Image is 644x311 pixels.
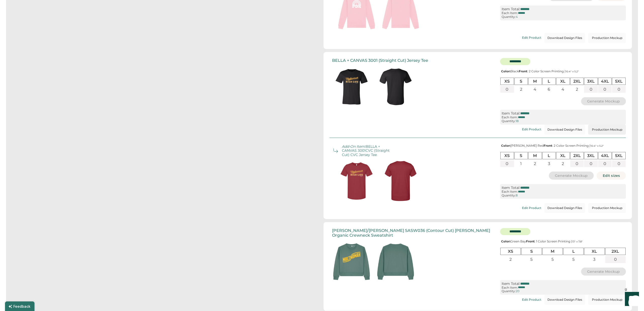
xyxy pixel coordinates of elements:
[502,119,516,123] div: Quantity:
[502,289,516,293] div: Quantity:
[342,144,366,149] em: Add-On Item:
[544,295,585,305] button: Download Design Files
[500,78,514,85] div: XS
[588,203,626,213] button: Production Mockup
[502,282,520,286] div: Item Total:
[584,160,598,167] div: 0
[566,70,579,73] font: 10.4" x 5.2"
[500,160,514,167] div: 0
[502,11,518,15] div: Each Item:
[519,69,527,73] strong: Front
[612,78,626,85] div: 5XL
[581,97,626,105] button: Generate Mockup
[500,144,626,147] div: [PERSON_NAME] Red : 2 Color Screen Printing |
[379,159,423,203] img: generate-image
[502,286,518,289] div: Each Item:
[584,86,598,93] div: 0
[528,152,542,159] div: M
[514,78,528,85] div: S
[521,248,542,255] div: S
[556,152,570,159] div: XL
[597,172,626,180] button: Edit sizes
[588,33,626,43] button: Production Mockup
[522,36,541,39] div: Edit Product
[500,256,521,263] div: 2
[584,152,598,159] div: 3XL
[584,256,605,263] div: 3
[612,160,626,167] div: 0
[500,248,521,255] div: XS
[330,65,374,109] img: generate-image
[514,160,528,167] div: 1
[584,248,605,255] div: XL
[516,15,518,19] div: 4
[590,144,604,147] font: 10.4" x 5.2"
[502,190,518,193] div: Each Item:
[588,125,626,135] button: Production Mockup
[528,160,542,167] div: 2
[522,298,541,301] div: Edit Product
[544,125,585,135] button: Download Design Files
[542,248,563,255] div: M
[500,152,514,159] div: XS
[502,186,520,190] div: Item Total:
[556,86,570,93] div: 4
[330,240,374,284] img: generate-image
[342,144,392,157] div: BELLA + CANVAS 3001CVC (Straight Cut) CVC Jersey Tee
[500,70,626,73] div: Black : 2 Color Screen Printing |
[598,152,612,159] div: 4XL
[612,86,626,93] div: 0
[516,194,518,197] div: 8
[598,160,612,167] div: 0
[620,288,642,310] iframe: Front Chat
[502,7,520,11] div: Item Total:
[501,144,510,147] strong: Color:
[542,86,556,93] div: 6
[502,194,516,197] div: Quantity:
[374,240,418,284] img: generate-image
[542,152,556,159] div: L
[549,172,594,180] button: Generate Mockup
[570,160,584,167] div: 0
[570,78,584,85] div: 2XL
[501,239,510,243] strong: Color:
[584,78,598,85] div: 3XL
[501,69,510,73] strong: Color:
[514,86,528,93] div: 2
[516,289,519,293] div: 20
[521,256,542,263] div: 5
[528,78,542,85] div: M
[502,111,520,116] div: Item Total:
[502,15,516,19] div: Quantity:
[526,239,535,243] strong: Front
[542,256,563,263] div: 5
[542,78,556,85] div: L
[612,152,626,159] div: 5XL
[544,144,552,147] strong: Front
[335,159,379,203] img: generate-image
[516,119,519,123] div: 18
[570,86,584,93] div: 2
[500,86,514,93] div: 0
[572,240,583,243] font: 13" x 7.8"
[500,240,626,243] div: Green Bay : 1 Color Screen Printing |
[332,228,496,238] div: [PERSON_NAME]/[PERSON_NAME] SASW036 (Contour Cut) [PERSON_NAME] Organic Crewneck Sweatshirt
[556,78,570,85] div: XL
[544,33,585,43] button: Download Design Files
[556,160,570,167] div: 2
[542,160,556,167] div: 3
[563,256,584,263] div: 5
[544,203,585,213] button: Download Design Files
[588,295,626,305] button: Production Mockup
[598,78,612,85] div: 4XL
[570,152,584,159] div: 2XL
[374,65,418,109] img: generate-image
[332,58,428,63] div: BELLA + CANVAS 3001 (Straight Cut) Jersey Tee
[598,86,612,93] div: 0
[522,128,541,131] div: Edit Product
[563,248,584,255] div: L
[581,268,626,276] button: Generate Mockup
[502,116,518,119] div: Each Item:
[514,152,528,159] div: S
[605,248,626,255] div: 2XL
